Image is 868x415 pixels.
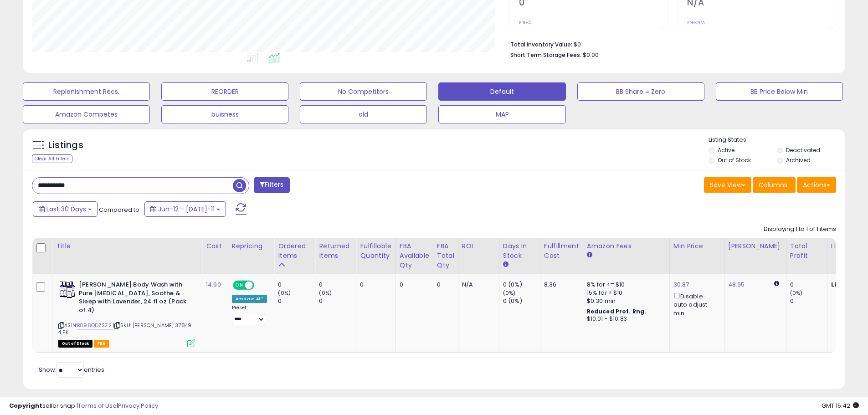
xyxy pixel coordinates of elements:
button: Jun-12 - [DATE]-11 [144,201,226,217]
a: 14.90 [206,280,221,289]
h5: Listings [48,139,83,152]
button: Save View [704,177,751,193]
button: Last 30 Days [33,201,98,217]
div: 0 [278,297,315,305]
div: 0 [278,281,315,289]
a: 30.87 [673,280,689,289]
span: Last 30 Days [46,205,86,214]
span: 2025-08-11 15:42 GMT [822,401,859,410]
li: $0 [510,38,829,49]
a: Terms of Use [78,401,117,410]
div: Fulfillable Quantity [360,241,391,261]
span: Compared to: [99,205,141,214]
small: (0%) [790,289,803,297]
div: Title [56,241,198,251]
small: (0%) [319,289,332,297]
b: Reduced Prof. Rng. [587,307,647,315]
button: Filters [254,177,289,193]
span: Columns [759,180,787,190]
small: (0%) [503,289,516,297]
div: 0 [437,281,451,289]
div: 0 [790,297,827,305]
div: [PERSON_NAME] [728,241,782,251]
a: Privacy Policy [118,401,158,410]
div: Clear All Filters [32,154,72,163]
b: [PERSON_NAME] Body Wash with Pure [MEDICAL_DATA], Soothe & Sleep with Lavender, 24 fl oz (Pack of 4) [79,281,190,317]
label: Archived [786,156,811,164]
button: BB Price Below Min [716,82,843,101]
button: No Competitors [300,82,427,101]
div: 0 [790,281,827,289]
small: Days In Stock. [503,261,508,269]
img: 51Yeckv2hzL._SL40_.jpg [58,281,77,299]
div: Fulfillment Cost [544,241,579,261]
button: Replenishment Recs. [23,82,150,101]
div: 0 (0%) [503,281,540,289]
a: 48.95 [728,280,745,289]
div: N/A [462,281,492,289]
button: MAP [438,105,565,123]
label: Active [718,146,734,154]
b: Short Term Storage Fees: [510,51,581,59]
button: REORDER [161,82,288,101]
button: old [300,105,427,123]
button: Actions [797,177,836,193]
div: Preset: [232,305,267,325]
span: OFF [253,282,267,289]
div: Ordered Items [278,241,311,261]
small: (0%) [278,289,291,297]
span: Jun-12 - [DATE]-11 [158,205,215,214]
div: seller snap | | [9,402,158,410]
a: B098QDZSZ2 [77,322,112,329]
span: All listings that are currently out of stock and unavailable for purchase on Amazon [58,340,92,348]
span: ON [234,282,245,289]
div: $10.01 - $10.83 [587,315,663,323]
span: Show: entries [39,365,104,374]
div: Disable auto adjust min [673,291,717,318]
div: ASIN: [58,281,195,346]
div: FBA Total Qty [437,241,454,270]
div: Amazon Fees [587,241,666,251]
div: Days In Stock [503,241,536,261]
div: $0.30 min [587,297,663,305]
div: 15% for > $10 [587,289,663,297]
div: Returned Items [319,241,352,261]
b: Total Inventory Value: [510,41,572,48]
div: 0 (0%) [503,297,540,305]
small: Amazon Fees. [587,251,592,259]
small: Prev: 0 [519,20,532,25]
strong: Copyright [9,401,42,410]
div: 0 [319,281,356,289]
p: Listing States: [709,136,845,144]
div: 0 [360,281,388,289]
div: ROI [462,241,495,251]
button: BB Share = Zero [577,82,704,101]
label: Out of Stock [718,156,751,164]
div: 8% for <= $10 [587,281,663,289]
small: Prev: N/A [687,20,705,25]
button: Amazon Competes [23,105,150,123]
div: Displaying 1 to 1 of 1 items [764,225,836,234]
div: Cost [206,241,224,251]
button: Default [438,82,565,101]
div: Amazon AI * [232,295,267,303]
span: $0.00 [583,51,599,59]
div: 8.36 [544,281,576,289]
button: buisness [161,105,288,123]
button: Columns [753,177,796,193]
div: FBA Available Qty [400,241,429,270]
span: | SKU: [PERSON_NAME] 37849 4 PK [58,322,191,335]
div: Repricing [232,241,271,251]
div: 0 [400,281,426,289]
span: FBA [94,340,109,348]
div: 0 [319,297,356,305]
div: Total Profit [790,241,823,261]
div: Min Price [673,241,720,251]
label: Deactivated [786,146,820,154]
